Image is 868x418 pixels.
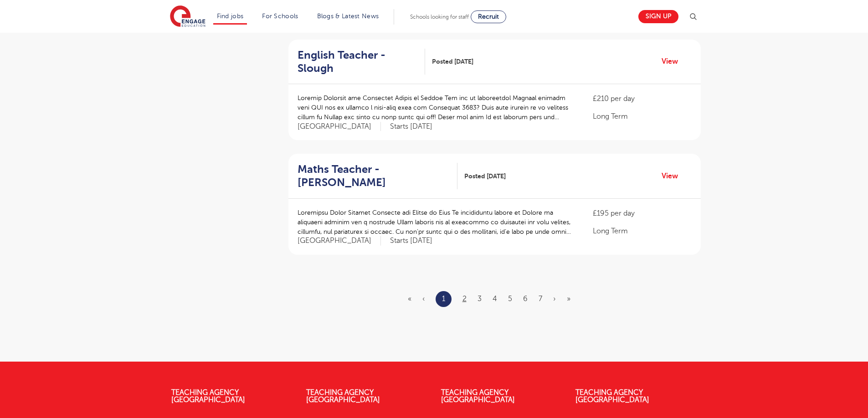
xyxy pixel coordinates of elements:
[441,388,515,404] a: Teaching Agency [GEOGRAPHIC_DATA]
[298,208,575,237] p: Loremipsu Dolor Sitamet Consecte adi Elitse do Eius Te incididuntu labore et Dolore ma aliquaeni ...
[638,10,678,23] a: Sign up
[410,14,469,20] span: Schools looking for staff
[298,163,457,189] a: Maths Teacher - [PERSON_NAME]
[408,295,411,303] span: «
[493,295,497,303] a: 4
[422,295,425,303] span: ‹
[567,295,570,303] a: Last
[298,93,575,122] p: Loremip Dolorsit ame Consectet Adipis el Seddoe Tem inc ut laboreetdol Magnaal enimadm veni QUI n...
[171,388,245,404] a: Teaching Agency [GEOGRAPHIC_DATA]
[662,170,685,182] a: View
[593,226,691,237] p: Long Term
[575,388,649,404] a: Teaching Agency [GEOGRAPHIC_DATA]
[217,13,244,20] a: Find jobs
[298,163,450,189] h2: Maths Teacher - [PERSON_NAME]
[432,57,473,66] span: Posted [DATE]
[464,171,506,181] span: Posted [DATE]
[478,295,482,303] a: 3
[553,295,556,303] a: Next
[523,295,528,303] a: 6
[478,13,499,20] span: Recruit
[298,236,381,246] span: [GEOGRAPHIC_DATA]
[306,388,380,404] a: Teaching Agency [GEOGRAPHIC_DATA]
[390,236,432,246] p: Starts [DATE]
[298,122,381,131] span: [GEOGRAPHIC_DATA]
[390,122,432,131] p: Starts [DATE]
[317,13,379,20] a: Blogs & Latest News
[593,208,691,219] p: £195 per day
[298,49,418,75] h2: English Teacher - Slough
[593,93,691,104] p: £210 per day
[539,295,542,303] a: 7
[662,55,685,67] a: View
[442,293,445,305] a: 1
[170,5,205,28] img: Engage Education
[262,13,298,20] a: For Schools
[508,295,512,303] a: 5
[298,49,425,75] a: English Teacher - Slough
[593,111,691,122] p: Long Term
[462,295,467,303] a: 2
[471,10,506,23] a: Recruit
